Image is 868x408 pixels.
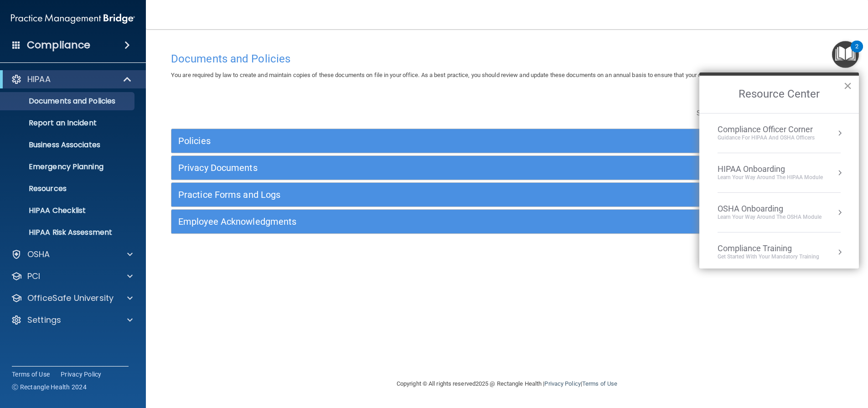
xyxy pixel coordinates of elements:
[178,136,668,146] h5: Policies
[11,249,133,260] a: OSHA
[11,315,133,325] a: Settings
[697,109,757,117] span: Search Documents:
[718,164,823,174] div: HIPAA Onboarding
[27,74,51,85] p: HIPAA
[11,293,133,304] a: OfficeSafe University
[6,140,130,150] p: Business Associates
[718,174,823,181] div: Learn Your Way around the HIPAA module
[855,46,858,58] div: 2
[178,190,668,200] h5: Practice Forms and Logs
[171,72,772,78] span: You are required by law to create and maintain copies of these documents on file in your office. ...
[178,187,836,202] a: Practice Forms and Logs
[718,204,821,214] div: OSHA Onboarding
[12,370,50,379] a: Terms of Use
[178,214,836,229] a: Employee Acknowledgments
[178,217,668,227] h5: Employee Acknowledgments
[6,119,130,128] p: Report an Incident
[544,380,580,387] a: Privacy Policy
[178,134,836,148] a: Policies
[178,160,836,175] a: Privacy Documents
[27,249,50,260] p: OSHA
[6,162,130,171] p: Emergency Planning
[171,53,843,65] h4: Documents and Policies
[6,206,130,215] p: HIPAA Checklist
[699,76,859,113] h2: Resource Center
[6,228,130,237] p: HIPAA Risk Assessment
[832,41,859,68] button: Open Resource Center, 2 new notifications
[11,74,132,85] a: HIPAA
[27,271,40,282] p: PCI
[6,184,130,193] p: Resources
[27,315,61,325] p: Settings
[11,271,133,282] a: PCI
[11,10,135,28] img: PMB logo
[12,382,87,392] span: Ⓒ Rectangle Health 2024
[699,72,859,269] div: Resource Center
[718,243,819,253] div: Compliance Training
[718,253,819,261] div: Get Started with your mandatory training
[27,39,90,52] h4: Compliance
[718,213,821,221] div: Learn your way around the OSHA module
[718,124,815,134] div: Compliance Officer Corner
[178,163,668,173] h5: Privacy Documents
[582,380,617,387] a: Terms of Use
[718,134,815,142] div: Guidance for HIPAA and OSHA Officers
[27,293,114,304] p: OfficeSafe University
[61,370,102,379] a: Privacy Policy
[843,78,852,93] button: Close
[341,369,673,398] div: Copyright © All rights reserved 2025 @ Rectangle Health | |
[6,97,130,106] p: Documents and Policies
